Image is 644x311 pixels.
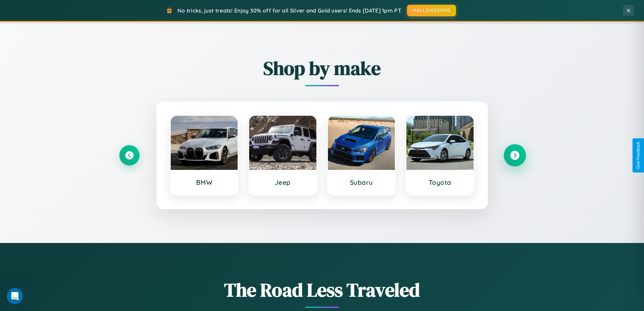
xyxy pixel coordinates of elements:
[119,55,525,81] h2: Shop by make
[256,178,310,186] h3: Jeep
[177,178,231,186] h3: BMW
[119,277,525,303] h1: The Road Less Traveled
[7,288,23,304] iframe: Intercom live chat
[177,7,402,14] span: No tricks, just treats! Enjoy 30% off for all Silver and Gold users! Ends [DATE] 1pm PT.
[636,142,641,169] div: Give Feedback
[335,178,388,186] h3: Subaru
[413,178,467,186] h3: Toyota
[407,5,456,16] button: HALLOWEEN30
